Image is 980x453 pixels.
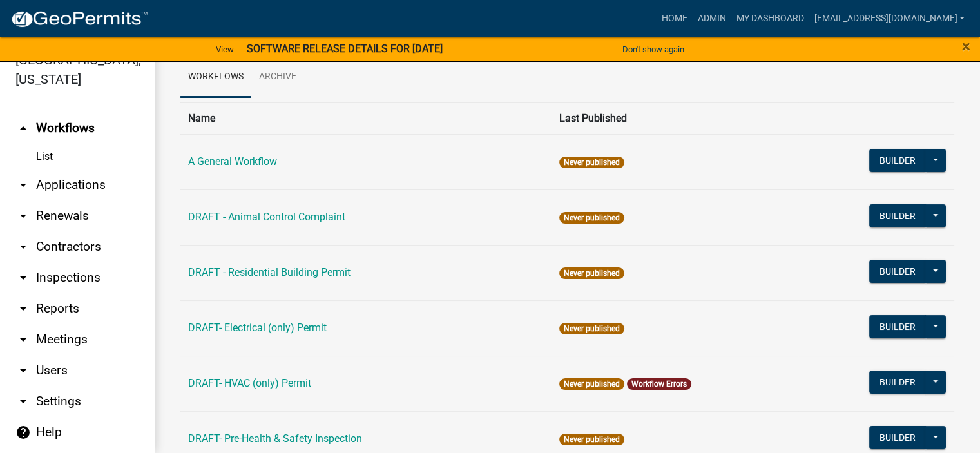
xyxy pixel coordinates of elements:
[869,426,926,449] button: Builder
[962,39,970,54] button: Close
[656,6,692,31] a: Home
[731,6,809,31] a: My Dashboard
[188,432,362,445] a: DRAFT- Pre-Health & Safety Inspection
[188,266,351,278] a: DRAFT - Residential Building Permit
[559,267,624,279] span: Never published
[188,322,327,334] a: DRAFT- Electrical (only) Permit
[559,323,624,334] span: Never published
[15,394,31,409] i: arrow_drop_down
[15,301,31,316] i: arrow_drop_down
[15,425,31,440] i: help
[869,149,926,172] button: Builder
[251,57,304,98] a: Archive
[809,6,970,31] a: [EMAIL_ADDRESS][DOMAIN_NAME]
[15,177,31,193] i: arrow_drop_down
[188,155,277,168] a: A General Workflow
[869,371,926,394] button: Builder
[15,239,31,255] i: arrow_drop_down
[188,377,311,389] a: DRAFT- HVAC (only) Permit
[559,212,624,224] span: Never published
[211,39,239,60] a: View
[617,39,689,60] button: Don't show again
[631,380,687,389] a: Workflow Errors
[15,120,31,136] i: arrow_drop_up
[15,270,31,285] i: arrow_drop_down
[559,157,624,168] span: Never published
[962,37,970,55] span: ×
[692,6,731,31] a: Admin
[15,363,31,378] i: arrow_drop_down
[188,211,345,223] a: DRAFT - Animal Control Complaint
[15,332,31,347] i: arrow_drop_down
[559,378,624,390] span: Never published
[180,57,251,98] a: Workflows
[869,260,926,283] button: Builder
[247,43,443,55] strong: SOFTWARE RELEASE DETAILS FOR [DATE]
[869,204,926,227] button: Builder
[559,434,624,445] span: Never published
[15,208,31,224] i: arrow_drop_down
[552,102,798,134] th: Last Published
[869,315,926,338] button: Builder
[180,102,552,134] th: Name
